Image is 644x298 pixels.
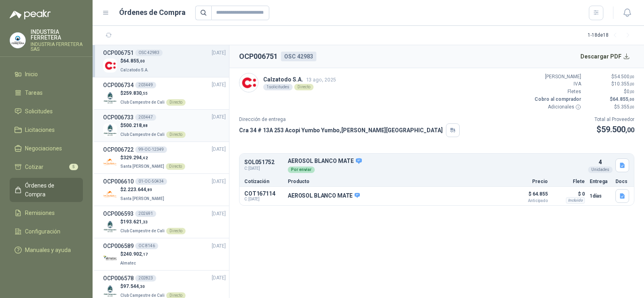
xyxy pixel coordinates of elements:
p: $ [120,283,186,290]
h3: OCP006751 [103,48,134,57]
p: $ 0 [553,189,585,199]
h3: OCP006593 [103,209,134,218]
a: Remisiones [10,205,83,221]
p: Cotización [244,179,283,184]
img: Company Logo [103,155,117,169]
a: Negociaciones [10,141,83,156]
a: Configuración [10,224,83,239]
span: [DATE] [212,81,226,89]
span: Órdenes de Compra [25,181,75,199]
div: OC 8146 [135,243,158,249]
span: 97.544 [123,283,145,289]
p: INDUSTRIA FERRETERA SAS [31,42,83,52]
span: Santa [PERSON_NAME] [120,196,164,201]
span: 54.500 [614,74,634,79]
span: 329.294 [123,155,148,160]
span: C: [DATE] [244,165,283,172]
img: Logo peakr [10,10,51,19]
p: $ [586,80,634,88]
span: ,33 [142,220,148,224]
div: Directo [166,228,186,234]
p: Calzatodo S.A. [263,75,336,84]
p: Cra 34 # 13A 253 Acopi Yumbo Yumbo , [PERSON_NAME][GEOGRAPHIC_DATA] [239,126,443,135]
span: ,17 [142,252,148,256]
span: ,00 [630,75,634,79]
span: Manuales y ayuda [25,246,71,254]
a: OCP00672299-OC-12349[DATE] Company Logo$329.294,42Santa [PERSON_NAME]Directo [103,145,226,171]
span: 259.830 [123,90,148,96]
div: 1 solicitudes [263,84,293,90]
img: Company Logo [103,284,117,298]
span: ,00 [628,97,634,102]
span: 193.621 [123,219,148,225]
img: Company Logo [103,123,117,137]
p: IVA [533,80,581,88]
span: [DATE] [212,49,226,57]
div: 01-OC-50434 [135,178,167,185]
div: 203449 [135,82,156,88]
span: ,89 [146,188,152,192]
p: $ [120,154,185,162]
img: Company Logo [103,91,117,105]
span: 240.902 [123,251,148,257]
span: ,00 [625,126,634,134]
span: 59.500 [601,125,634,134]
h1: Órdenes de Compra [119,7,186,18]
span: Inicio [25,70,38,79]
p: Precio [508,179,548,184]
span: [DATE] [212,178,226,185]
p: Flete [553,179,585,184]
span: ,00 [630,90,634,94]
div: Por enviar [288,167,315,173]
span: ,55 [142,91,148,96]
span: Solicitudes [25,107,53,116]
a: OCP006593202691[DATE] Company Logo$193.621,33Club Campestre de CaliDirecto [103,209,226,235]
img: Company Logo [103,58,117,73]
img: Company Logo [103,187,117,201]
span: [DATE] [212,113,226,121]
div: OSC 42983 [281,52,316,61]
h3: OCP006733 [103,113,134,122]
p: $ [120,57,150,65]
span: ,00 [139,59,145,63]
span: 10.355 [614,81,634,87]
p: Entrega [590,179,611,184]
div: Directo [294,84,314,90]
a: OCP006589OC 8146[DATE] Company Logo$240.902,17Almatec [103,242,226,267]
h3: OCP006722 [103,145,134,154]
span: 0 [627,89,634,94]
h2: OCP006751 [239,51,278,62]
span: [DATE] [212,210,226,218]
p: COT167114 [244,190,283,197]
h3: OCP006578 [103,274,134,283]
span: [DATE] [212,242,226,250]
div: 99-OC-12349 [135,146,167,153]
span: 13 ago, 2025 [306,77,336,83]
span: Cotizar [25,163,43,171]
span: Club Campestre de Cali [120,293,165,298]
p: Docs [615,179,629,184]
h3: OCP006610 [103,177,134,186]
span: 5.355 [617,104,634,110]
p: SOL051752 [244,159,283,165]
a: Cotizar5 [10,159,83,175]
span: ,42 [142,156,148,160]
a: Órdenes de Compra [10,178,83,202]
span: Club Campestre de Cali [120,132,165,137]
span: 5 [69,164,78,170]
p: $ [586,96,634,103]
p: Dirección de entrega [239,116,460,123]
span: ,00 [630,82,634,86]
p: $ [586,88,634,96]
div: 202691 [135,210,156,217]
p: AEROSOL BLANCO MATE [288,192,360,200]
a: Manuales y ayuda [10,242,83,258]
p: [PERSON_NAME] [533,73,581,81]
span: Santa [PERSON_NAME] [120,164,164,169]
div: OSC 42983 [135,50,163,56]
span: 64.855 [613,96,634,102]
p: $ [120,122,186,129]
a: OCP006734203449[DATE] Company Logo$259.830,55Club Campestre de CaliDirecto [103,81,226,106]
span: 500.218 [123,123,148,128]
a: OCP006733203447[DATE] Company Logo$500.218,88Club Campestre de CaliDirecto [103,113,226,138]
